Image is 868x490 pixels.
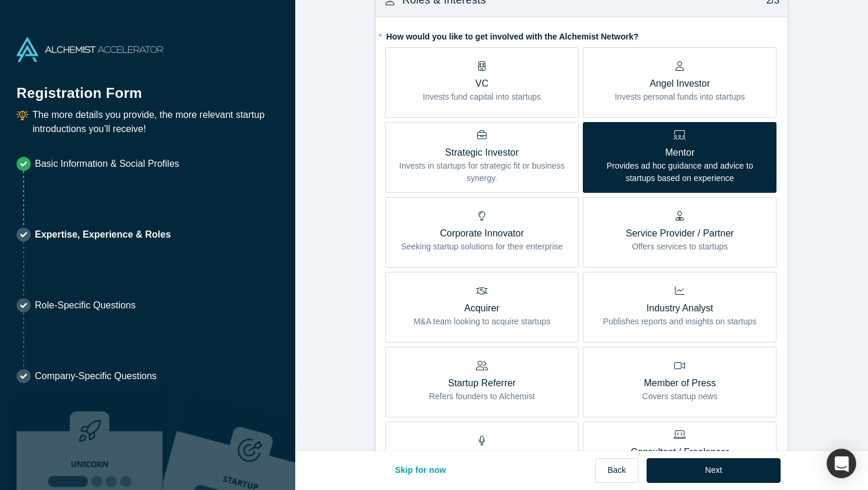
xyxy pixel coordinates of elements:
[595,458,638,483] button: Back
[423,77,541,91] p: VC
[592,445,768,459] p: Consultant / Freelancer
[423,91,541,103] p: Invests fund capital into startups
[35,157,180,171] p: Basic Information & Social Profiles
[394,146,570,160] p: Strategic Investor
[413,301,550,315] p: Acquirer
[592,160,768,185] p: Provides ad hoc guidance and advice to startups based on experience
[626,241,734,253] p: Offers services to startups
[615,91,745,103] p: Invests personal funds into startups
[429,376,535,390] p: Startup Referrer
[385,27,778,43] label: How would you like to get involved with the Alchemist Network?
[615,77,745,91] p: Angel Investor
[35,228,171,242] p: Expertise, Experience & Roles
[429,390,535,403] p: Refers founders to Alchemist
[642,376,718,390] p: Member of Press
[32,108,279,136] p: The more details you provide, the more relevant startup introductions you’ll receive!
[603,315,756,328] p: Publishes reports and insights on startups
[35,298,136,313] p: Role-Specific Questions
[642,390,718,403] p: Covers startup news
[603,301,756,315] p: Industry Analyst
[383,458,459,483] button: Skip for now
[17,37,163,62] img: Alchemist Accelerator Logo
[647,458,781,483] button: Next
[592,146,768,160] p: Mentor
[17,70,279,104] h1: Registration Form
[401,226,563,241] p: Corporate Innovator
[394,160,570,185] p: Invests in startups for strategic fit or business synergy.
[626,226,734,241] p: Service Provider / Partner
[35,369,156,383] p: Company-Specific Questions
[413,315,550,328] p: M&A team looking to acquire startups
[401,241,563,253] p: Seeking startup solutions for their enterprise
